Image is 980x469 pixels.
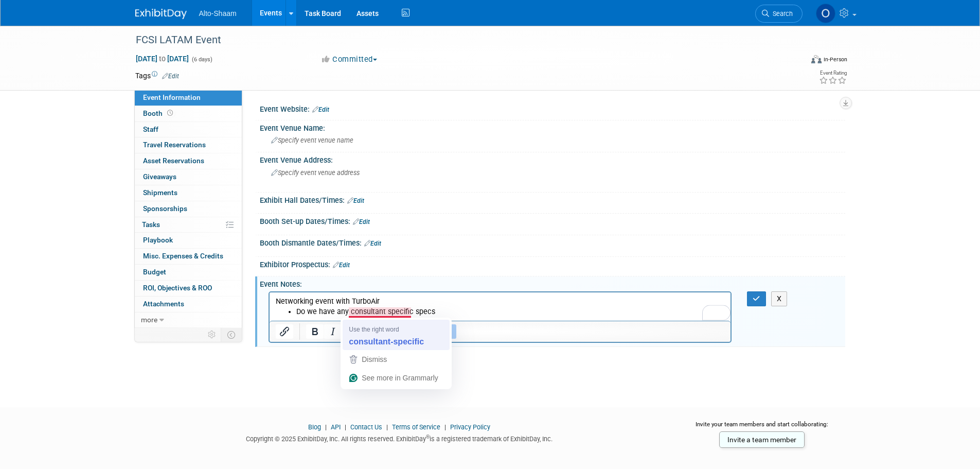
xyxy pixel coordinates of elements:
span: Shipments [143,188,177,197]
span: | [342,423,349,431]
span: (6 days) [191,56,212,63]
span: [DATE] [DATE] [135,54,189,63]
div: Event Website: [260,101,845,115]
span: Asset Reservations [143,157,204,165]
a: API [331,423,341,431]
a: Giveaways [135,169,242,185]
span: Tasks [142,220,160,229]
div: Event Format [742,54,848,69]
sup: ® [426,434,430,440]
span: to [157,55,167,63]
a: Blog [308,423,321,431]
button: Committed [317,54,381,65]
a: Search [755,5,803,23]
button: Bullet list [439,324,456,339]
span: | [384,423,390,431]
span: Search [769,10,793,18]
td: Personalize Event Tab Strip [203,328,221,341]
span: Playbook [143,236,173,244]
button: Italic [324,324,342,339]
div: Exhibit Hall Dates/Times: [260,193,845,206]
a: Contact Us [350,423,382,431]
span: Specify event venue name [271,136,353,144]
div: Event Rating [819,71,847,76]
td: Toggle Event Tabs [221,328,242,341]
a: more [135,312,242,328]
a: Shipments [135,185,242,201]
span: Specify event venue address [271,169,360,177]
div: Event Venue Address: [260,152,845,165]
div: Exhibitor Prospectus: [260,257,845,270]
span: Alto-Shaam [199,9,237,18]
span: Travel Reservations [143,141,206,149]
a: Attachments [135,297,242,312]
span: | [323,423,329,431]
a: Edit [353,218,370,225]
a: Edit [347,197,364,204]
span: Misc. Expenses & Credits [143,252,223,260]
a: Booth [135,106,242,121]
a: Edit [364,240,381,247]
span: | [442,423,449,431]
iframe: Rich Text Area [270,292,731,321]
a: Travel Reservations [135,137,242,153]
a: Asset Reservations [135,153,242,169]
span: Event Information [143,93,201,101]
div: Booth Set-up Dates/Times: [260,214,845,227]
div: Event Notes: [260,276,845,289]
a: Playbook [135,233,242,248]
a: Tasks [135,217,242,233]
a: Misc. Expenses & Credits [135,249,242,264]
span: Budget [143,268,166,276]
img: ExhibitDay [135,9,187,19]
button: Insert/edit link [276,324,293,339]
span: more [141,316,157,324]
img: Olivia Strasser [816,4,835,23]
div: Booth Dismantle Dates/Times: [260,235,845,249]
span: Booth not reserved yet [165,109,175,117]
a: Edit [162,73,179,80]
span: Staff [143,125,158,133]
div: Copyright © 2025 ExhibitDay, Inc. All rights reserved. ExhibitDay is a registered trademark of Ex... [135,432,664,444]
span: Attachments [143,300,184,308]
td: Tags [135,71,179,81]
a: Edit [312,106,329,113]
div: Event Venue Name: [260,120,845,133]
a: Event Information [135,90,242,106]
button: Bold [306,324,324,339]
img: Format-Inperson.png [811,55,822,63]
div: Invite your team members and start collaborating: [679,420,845,436]
a: Invite a team member [719,431,805,448]
div: FCSI LATAM Event [132,31,787,49]
a: Privacy Policy [450,423,490,431]
button: X [771,291,788,306]
a: Budget [135,265,242,280]
a: Staff [135,122,242,137]
a: Sponsorships [135,201,242,217]
span: Giveaways [143,172,176,181]
a: Terms of Service [392,423,440,431]
div: In-Person [823,56,847,63]
a: ROI, Objectives & ROO [135,281,242,296]
a: Edit [333,262,350,269]
span: Booth [143,109,175,117]
span: Sponsorships [143,204,187,213]
span: ROI, Objectives & ROO [143,284,212,292]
